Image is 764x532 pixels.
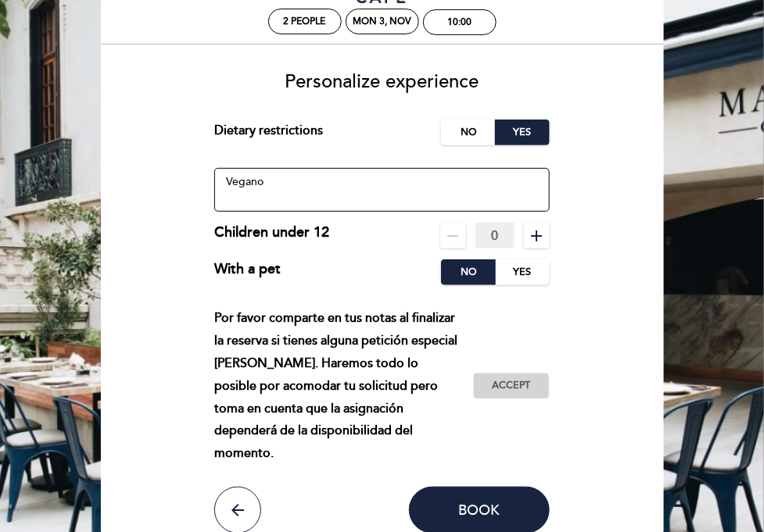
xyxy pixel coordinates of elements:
[441,120,496,145] label: No
[473,373,550,399] button: Accept
[214,120,441,145] div: Dietary restrictions
[214,223,329,248] div: Children under 12
[444,227,463,245] i: remove
[495,120,550,145] label: Yes
[214,307,473,465] div: Por favor comparte en tus notas al finalizar la reserva si tienes alguna petición especial [PERSO...
[441,259,496,285] label: No
[228,501,247,520] i: arrow_back
[285,70,479,93] span: Personalize experience
[284,16,326,27] span: 2 people
[353,16,411,27] div: Mon 3, Nov
[495,259,550,285] label: Yes
[447,16,472,28] div: 10:00
[528,227,547,245] i: add
[459,502,500,519] span: Book
[493,379,531,393] span: Accept
[214,259,281,285] div: With a pet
